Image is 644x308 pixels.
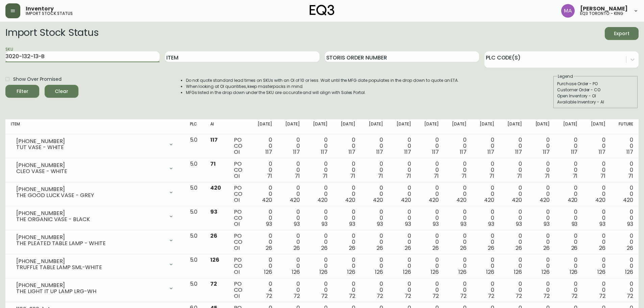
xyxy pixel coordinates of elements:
span: 420 [484,196,494,204]
div: 0 0 [366,233,383,251]
span: 126 [458,268,467,276]
span: 420 [568,196,578,204]
th: AI [205,119,229,134]
th: [DATE] [333,119,361,134]
div: PO CO [234,281,244,299]
span: 71 [434,172,439,180]
th: [DATE] [555,119,583,134]
div: 0 0 [505,161,522,179]
span: 26 [599,244,605,252]
span: OI [234,292,240,300]
span: 117 [376,148,383,156]
th: [DATE] [416,119,444,134]
span: 71 [378,172,383,180]
div: 0 0 [311,233,328,251]
span: 93 [544,220,550,228]
div: 0 0 [533,185,550,203]
div: 0 0 [338,161,355,179]
div: [PHONE_NUMBER]TRUFFLE TABLE LAMP SML-WHITE [11,257,179,272]
div: 0 0 [366,161,383,179]
span: 93 [572,220,578,228]
th: [DATE] [583,119,611,134]
div: 0 0 [533,257,550,275]
span: OI [234,172,240,180]
span: 72 [266,292,272,300]
span: 72 [432,292,439,300]
div: 0 0 [477,185,494,203]
th: [DATE] [527,119,555,134]
span: 26 [377,244,383,252]
div: 0 0 [450,161,467,179]
div: 0 4 [255,281,272,299]
div: 0 0 [394,281,411,299]
th: PLC [185,119,205,134]
span: 117 [626,148,633,156]
div: THE LIGHT IT UP LAMP LRG-WH [16,288,164,294]
div: PO CO [234,257,244,275]
span: 72 [516,292,522,300]
span: 420 [262,196,272,204]
span: 26 [460,244,467,252]
div: Available Inventory - AI [557,99,634,105]
th: [DATE] [250,119,278,134]
span: 126 [570,268,578,276]
div: 0 0 [533,209,550,227]
span: 26 [543,244,550,252]
span: 117 [515,148,522,156]
div: 0 0 [366,257,383,275]
span: 420 [456,196,467,204]
legend: Legend [557,73,574,79]
div: 0 0 [422,209,439,227]
span: 126 [625,268,633,276]
span: 420 [345,196,355,204]
button: Export [605,27,639,40]
div: 0 0 [588,137,605,155]
div: Filter [17,87,28,96]
span: 126 [403,268,411,276]
span: 71 [489,172,494,180]
div: Open Inventory - OI [557,93,634,99]
span: 117 [460,148,467,156]
div: 0 0 [450,257,467,275]
span: 93 [405,220,411,228]
div: 0 0 [311,137,328,155]
span: 72 [488,292,494,300]
li: When looking at OI quantities, keep masterpacks in mind. [186,84,459,90]
div: PO CO [234,185,244,203]
span: 420 [210,184,221,192]
td: 5.0 [185,206,205,230]
div: 0 0 [283,233,300,251]
span: 117 [599,148,605,156]
div: 0 0 [450,209,467,227]
span: Export [610,29,633,38]
span: 71 [406,172,411,180]
div: 0 0 [311,257,328,275]
span: [PERSON_NAME] [580,6,628,11]
div: 0 0 [311,209,328,227]
td: 5.0 [185,254,205,278]
div: THE PLEATED TABLE LAMP - WHITE [16,240,164,246]
span: 72 [599,292,605,300]
div: 0 0 [311,185,328,203]
span: 26 [432,244,439,252]
span: 26 [405,244,411,252]
li: Do not quote standard lead times on SKUs with an OI of 10 or less. Wait until the MFG date popula... [186,77,459,84]
div: 0 0 [477,233,494,251]
div: 0 0 [560,281,577,299]
div: 0 0 [616,233,633,251]
div: 0 0 [255,137,272,155]
td: 5.0 [185,278,205,302]
div: 0 0 [255,233,272,251]
div: 0 0 [311,161,328,179]
h5: eq3 toronto - king [580,11,623,16]
span: 26 [349,244,355,252]
span: Inventory [26,6,54,11]
div: 0 0 [560,137,577,155]
td: 5.0 [185,134,205,158]
span: 420 [429,196,439,204]
div: 0 0 [255,257,272,275]
span: 420 [595,196,605,204]
span: 71 [350,172,355,180]
td: 5.0 [185,230,205,254]
div: 0 0 [366,281,383,299]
